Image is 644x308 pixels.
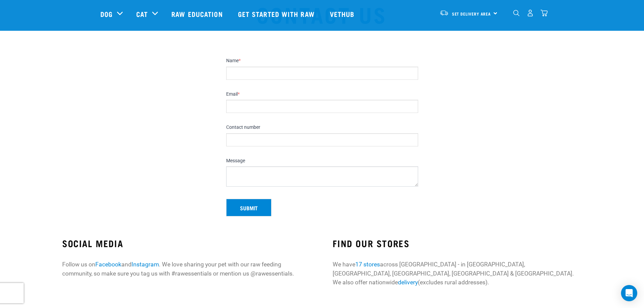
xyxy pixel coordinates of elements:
[226,91,418,97] label: Email
[231,0,323,27] a: Get started with Raw
[62,260,311,278] p: Follow us on and . We love sharing your pet with our raw feeding community, so make sure you tag ...
[226,158,418,164] label: Message
[62,238,311,248] h3: SOCIAL MEDIA
[95,261,121,268] a: Facebook
[621,285,637,301] div: Open Intercom Messenger
[333,260,581,287] p: We have across [GEOGRAPHIC_DATA] - in [GEOGRAPHIC_DATA], [GEOGRAPHIC_DATA], [GEOGRAPHIC_DATA], [G...
[226,58,418,64] label: Name
[541,9,548,17] img: home-icon@2x.png
[355,261,380,268] a: 17 stores
[132,261,159,268] a: Instagram
[226,124,418,131] label: Contact number
[398,279,418,286] a: delivery
[136,9,148,19] a: Cat
[513,10,520,16] img: home-icon-1@2x.png
[226,199,271,216] button: Submit
[452,13,491,15] span: Set Delivery Area
[323,0,363,27] a: Vethub
[527,9,534,17] img: user.png
[333,238,581,248] h3: FIND OUR STORES
[165,0,231,27] a: Raw Education
[439,10,449,16] img: van-moving.png
[100,9,113,19] a: Dog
